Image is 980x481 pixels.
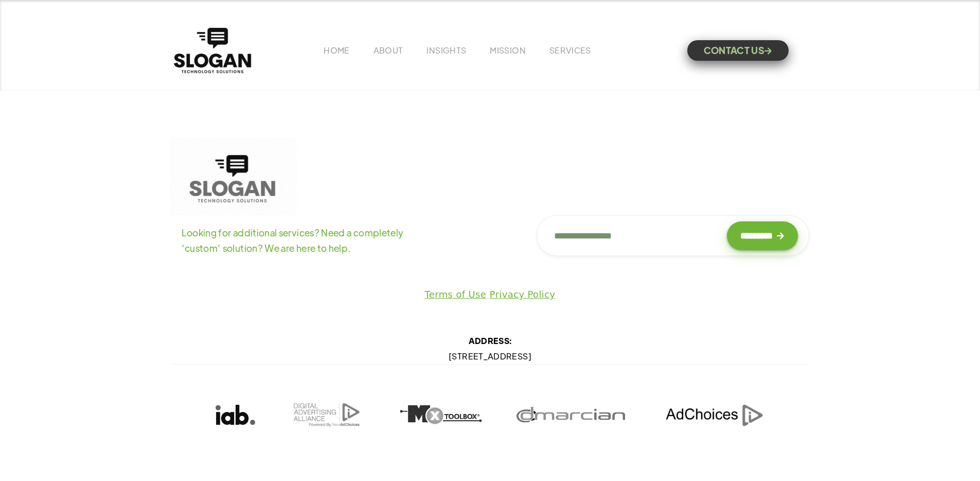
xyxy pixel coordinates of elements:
[171,25,254,76] a: home
[537,215,809,256] form: Footer Newsletter Form
[189,287,791,302] p: |
[189,333,791,364] div: [STREET_ADDRESS]
[549,45,591,56] a: SERVICES
[373,45,403,56] a: ABOUT
[426,45,466,56] a: INSIGHTS
[490,45,526,56] a: MISSION
[777,232,784,239] div: 
[171,225,442,256] p: Looking for additional services? Need a completely ‘custom’ solution? We are here to help.
[324,45,349,56] a: HOME
[170,138,297,215] img: slogan tech logo
[490,289,556,300] a: Privacy Policy
[469,335,512,346] strong: ADDRESS:
[687,40,789,61] a: CONTACT US
[425,289,487,300] a: Terms of Use
[764,47,772,54] span: 
[537,187,809,205] h2: Subscribe to our newsletter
